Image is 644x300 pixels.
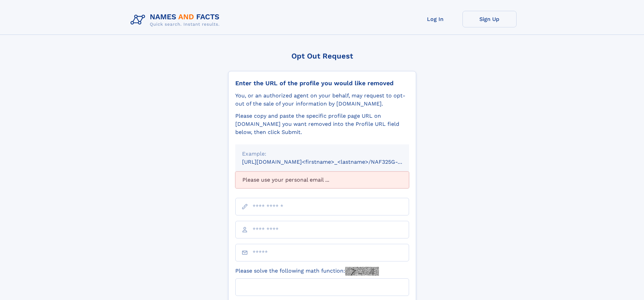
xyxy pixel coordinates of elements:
div: Example: [242,150,402,158]
div: Please copy and paste the specific profile page URL on [DOMAIN_NAME] you want removed into the Pr... [235,112,409,136]
a: Log In [408,11,462,27]
small: [URL][DOMAIN_NAME]<firstname>_<lastname>/NAF325G-xxxxxxxx [242,159,422,165]
div: Enter the URL of the profile you would like removed [235,79,409,87]
div: Please use your personal email ... [235,171,409,188]
label: Please solve the following math function: [235,267,379,276]
div: You, or an authorized agent on your behalf, may request to opt-out of the sale of your informatio... [235,92,409,108]
a: Sign Up [462,11,517,27]
img: Logo Names and Facts [128,11,225,29]
div: Opt Out Request [228,52,416,60]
